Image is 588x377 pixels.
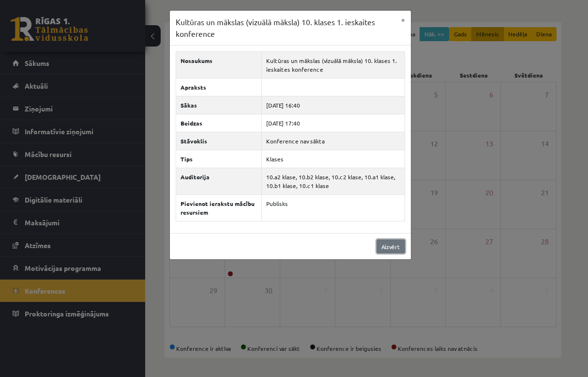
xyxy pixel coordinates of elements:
a: Aizvērt [377,239,405,253]
td: Klases [262,150,405,168]
th: Tips [176,150,262,168]
th: Sākas [176,96,262,114]
td: [DATE] 16:40 [262,96,405,114]
td: [DATE] 17:40 [262,114,405,132]
td: 10.a2 klase, 10.b2 klase, 10.c2 klase, 10.a1 klase, 10.b1 klase, 10.c1 klase [262,168,405,195]
th: Stāvoklis [176,132,262,150]
td: Konference nav sākta [262,132,405,150]
th: Pievienot ierakstu mācību resursiem [176,195,262,221]
button: × [395,11,411,29]
td: Kultūras un mākslas (vizuālā māksla) 10. klases 1. ieskaites konference [262,52,405,79]
th: Nosaukums [176,52,262,79]
th: Auditorija [176,168,262,195]
th: Apraksts [176,79,262,96]
h3: Kultūras un mākslas (vizuālā māksla) 10. klases 1. ieskaites konference [176,16,395,39]
th: Beidzas [176,114,262,132]
td: Publisks [262,195,405,221]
